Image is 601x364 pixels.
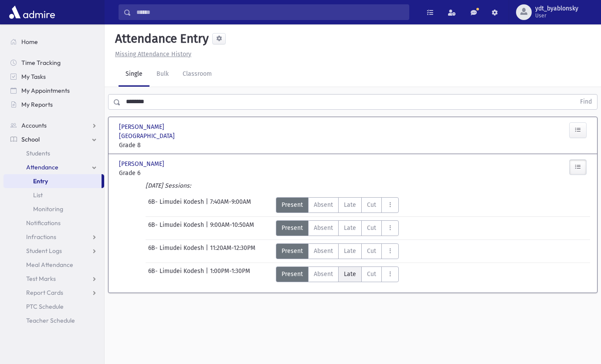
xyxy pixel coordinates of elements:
span: My Reports [21,101,53,108]
a: Meal Attendance [3,258,104,272]
i: [DATE] Sessions: [146,182,191,189]
img: AdmirePro [7,3,57,21]
span: Grade 6 [119,169,190,178]
span: Present [282,200,303,209]
a: Classroom [176,62,219,87]
span: 6B- Limudei Kodesh [148,243,206,259]
span: Present [282,246,303,256]
span: Meal Attendance [26,261,73,269]
a: My Tasks [3,70,104,84]
a: Notifications [3,216,104,230]
span: Student Logs [26,247,62,255]
span: User [535,12,578,19]
span: | [206,266,210,282]
span: | [206,220,210,236]
a: Time Tracking [3,56,104,70]
span: Absent [314,246,333,256]
span: Absent [314,223,333,233]
span: [PERSON_NAME][GEOGRAPHIC_DATA] [119,122,190,141]
span: Test Marks [26,275,56,283]
div: AttTypes [276,197,399,213]
div: AttTypes [276,220,399,236]
span: Cut [367,246,376,256]
a: Home [3,35,104,49]
span: Notifications [26,219,61,227]
u: Missing Attendance History [115,51,191,58]
span: Cut [367,270,376,279]
span: 6B- Limudei Kodesh [148,266,206,282]
span: Attendance [26,163,58,171]
span: Entry [33,177,48,185]
span: | [206,197,210,213]
a: Test Marks [3,272,104,286]
span: Teacher Schedule [26,317,75,324]
span: Infractions [26,233,56,241]
a: School [3,132,104,146]
a: PTC Schedule [3,300,104,313]
span: Home [21,38,38,46]
span: Accounts [21,121,47,129]
a: List [3,188,104,202]
a: Students [3,146,104,160]
span: Absent [314,270,333,279]
a: Bulk [149,62,176,87]
a: My Appointments [3,84,104,98]
span: My Tasks [21,73,46,81]
a: Missing Attendance History [112,51,191,58]
input: Search [131,4,409,20]
span: 6B- Limudei Kodesh [148,220,206,236]
span: Time Tracking [21,59,61,67]
span: PTC Schedule [26,303,64,310]
a: Report Cards [3,286,104,300]
h5: Attendance Entry [112,31,209,46]
span: 6B- Limudei Kodesh [148,197,206,213]
a: Student Logs [3,244,104,258]
a: Attendance [3,160,104,174]
span: [PERSON_NAME] [119,159,166,169]
a: Entry [3,174,102,188]
span: Present [282,270,303,279]
span: Students [26,149,50,157]
span: 7:40AM-9:00AM [210,197,251,213]
div: AttTypes [276,266,399,282]
span: Late [344,200,356,209]
span: Late [344,223,356,233]
span: Late [344,270,356,279]
span: List [33,191,43,199]
span: Present [282,223,303,233]
a: Accounts [3,118,104,132]
span: ydt_byablonsky [535,5,578,12]
span: Late [344,246,356,256]
div: AttTypes [276,243,399,259]
span: Cut [367,200,376,209]
span: | [206,243,210,259]
a: Teacher Schedule [3,313,104,327]
span: Cut [367,223,376,233]
a: Infractions [3,230,104,244]
span: Grade 8 [119,141,190,150]
a: My Reports [3,98,104,111]
span: Report Cards [26,289,63,297]
span: My Appointments [21,87,70,94]
span: 1:00PM-1:30PM [210,266,250,282]
a: Monitoring [3,202,104,216]
span: Monitoring [33,205,63,213]
span: Absent [314,200,333,209]
button: Find [575,94,597,109]
span: 11:20AM-12:30PM [210,243,255,259]
a: Single [119,62,149,87]
span: School [21,135,40,143]
span: 9:00AM-10:50AM [210,220,254,236]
